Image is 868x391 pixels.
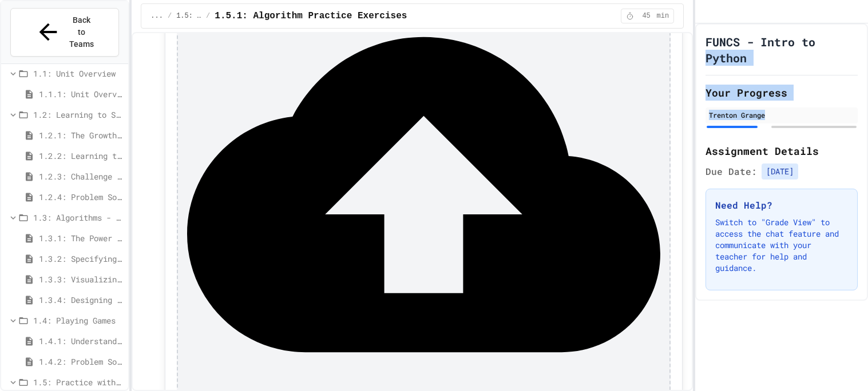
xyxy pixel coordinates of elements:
[39,253,124,265] span: 1.3.2: Specifying Ideas with Pseudocode
[215,9,407,23] span: 1.5.1: Algorithm Practice Exercises
[168,11,172,21] span: /
[657,11,669,21] span: min
[39,150,124,162] span: 1.2.2: Learning to Solve Hard Problems
[33,109,124,121] span: 1.2: Learning to Solve Hard Problems
[68,14,95,50] span: Back to Teams
[709,110,854,120] div: Trenton Grange
[39,294,124,306] span: 1.3.4: Designing Flowcharts
[706,143,858,159] h2: Assignment Details
[706,165,757,178] span: Due Date:
[715,198,848,212] h3: Need Help?
[33,376,124,388] span: 1.5: Practice with Algorithms
[637,11,656,21] span: 45
[39,191,124,203] span: 1.2.4: Problem Solving Practice
[33,314,124,326] span: 1.4: Playing Games
[706,34,858,66] h1: FUNCS - Intro to Python
[706,85,858,101] h2: Your Progress
[33,67,124,79] span: 1.1: Unit Overview
[39,232,124,244] span: 1.3.1: The Power of Algorithms
[150,11,163,21] span: ...
[10,8,119,57] button: Back to Teams
[33,212,124,224] span: 1.3: Algorithms - from Pseudocode to Flowcharts
[39,170,124,182] span: 1.2.3: Challenge Problem - The Bridge
[39,129,124,141] span: 1.2.1: The Growth Mindset
[715,217,848,274] p: Switch to "Grade View" to access the chat feature and communicate with your teacher for help and ...
[206,11,210,21] span: /
[176,11,201,21] span: 1.5: Practice with Algorithms
[762,163,798,179] span: [DATE]
[39,356,124,368] span: 1.4.2: Problem Solving Reflection
[39,88,124,100] span: 1.1.1: Unit Overview
[39,335,124,347] span: 1.4.1: Understanding Games with Flowcharts
[39,273,124,285] span: 1.3.3: Visualizing Logic with Flowcharts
